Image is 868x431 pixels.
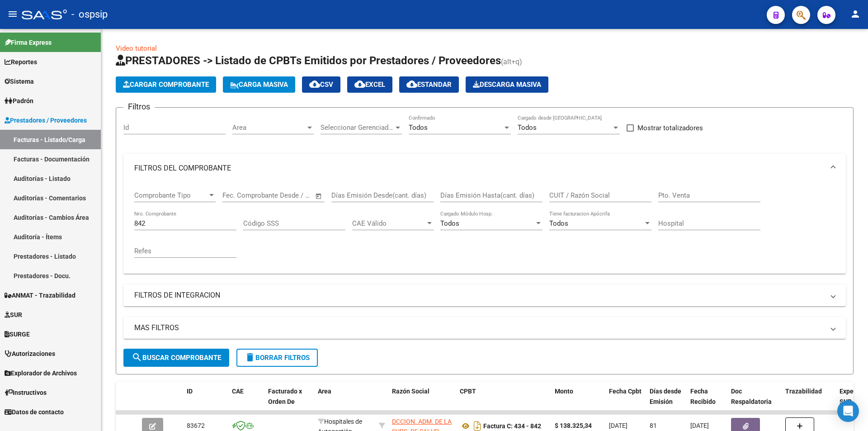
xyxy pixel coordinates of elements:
[473,81,541,89] span: Descarga Masiva
[5,290,75,300] span: ANMAT - Trazabilidad
[309,81,333,89] span: CSV
[123,317,846,339] mat-expansion-panel-header: MAS FILTROS
[236,349,318,367] button: Borrar Filtros
[230,81,288,89] span: Carga Masiva
[134,163,824,173] mat-panel-title: FILTROS DEL COMPROBANTE
[690,388,716,405] span: Fecha Recibido
[440,219,459,227] span: Todos
[5,57,37,67] span: Reportes
[71,5,108,24] span: - ospsip
[7,9,18,19] mat-icon: menu
[232,388,244,395] span: CAE
[302,76,340,93] button: CSV
[687,382,727,422] datatable-header-cell: Fecha Recibido
[134,323,824,333] mat-panel-title: MAS FILTROS
[466,76,548,93] app-download-masive: Descarga masiva de comprobantes (adjuntos)
[650,422,657,429] span: 81
[837,400,859,422] div: Open Intercom Messenger
[222,191,252,199] input: Start date
[388,382,456,422] datatable-header-cell: Razón Social
[123,183,846,274] div: FILTROS DEL COMPROBANTE
[347,76,392,93] button: EXCEL
[183,382,228,422] datatable-header-cell: ID
[123,154,846,183] mat-expansion-panel-header: FILTROS DEL COMPROBANTE
[551,382,605,422] datatable-header-cell: Monto
[456,382,551,422] datatable-header-cell: CPBT
[518,123,537,132] span: Todos
[352,219,425,227] span: CAE Válido
[123,100,155,113] h3: Filtros
[116,54,501,67] span: PRESTADORES -> Listado de CPBTs Emitidos por Prestadores / Proveedores
[228,382,264,422] datatable-header-cell: CAE
[549,219,568,227] span: Todos
[409,123,428,132] span: Todos
[5,407,64,417] span: Datos de contacto
[609,388,642,395] span: Fecha Cpbt
[314,191,324,201] button: Open calendar
[406,79,417,90] mat-icon: cloud_download
[187,388,193,395] span: ID
[116,44,157,52] a: Video tutorial
[132,354,221,362] span: Buscar Comprobante
[5,38,52,47] span: Firma Express
[392,388,429,395] span: Razón Social
[605,382,646,422] datatable-header-cell: Fecha Cpbt
[268,388,302,405] span: Facturado x Orden De
[232,123,306,132] span: Area
[555,422,592,429] strong: $ 138.325,34
[309,79,320,90] mat-icon: cloud_download
[850,9,861,19] mat-icon: person
[5,388,47,398] span: Instructivos
[264,382,314,422] datatable-header-cell: Facturado x Orden De
[637,123,703,133] span: Mostrar totalizadores
[134,191,208,199] span: Comprobante Tipo
[501,57,522,66] span: (alt+q)
[5,368,77,378] span: Explorador de Archivos
[782,382,836,422] datatable-header-cell: Trazabilidad
[314,382,375,422] datatable-header-cell: Area
[123,284,846,306] mat-expansion-panel-header: FILTROS DE INTEGRACION
[483,422,541,430] strong: Factura C: 434 - 842
[223,76,295,93] button: Carga Masiva
[354,79,365,90] mat-icon: cloud_download
[123,349,229,367] button: Buscar Comprobante
[5,96,33,106] span: Padrón
[555,388,573,395] span: Monto
[406,81,452,89] span: Estandar
[690,422,709,429] span: [DATE]
[245,352,255,363] mat-icon: delete
[460,388,476,395] span: CPBT
[132,352,142,363] mat-icon: search
[650,388,681,405] span: Días desde Emisión
[354,81,385,89] span: EXCEL
[609,422,627,429] span: [DATE]
[123,81,209,89] span: Cargar Comprobante
[5,349,55,359] span: Autorizaciones
[321,123,394,132] span: Seleccionar Gerenciador
[5,76,34,86] span: Sistema
[785,388,822,395] span: Trazabilidad
[260,191,304,199] input: End date
[134,290,824,300] mat-panel-title: FILTROS DE INTEGRACION
[245,354,310,362] span: Borrar Filtros
[318,388,331,395] span: Area
[116,76,216,93] button: Cargar Comprobante
[731,388,772,405] span: Doc Respaldatoria
[187,422,205,429] span: 83672
[5,310,22,320] span: SUR
[399,76,459,93] button: Estandar
[727,382,782,422] datatable-header-cell: Doc Respaldatoria
[5,329,30,339] span: SURGE
[646,382,687,422] datatable-header-cell: Días desde Emisión
[5,115,87,125] span: Prestadores / Proveedores
[466,76,548,93] button: Descarga Masiva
